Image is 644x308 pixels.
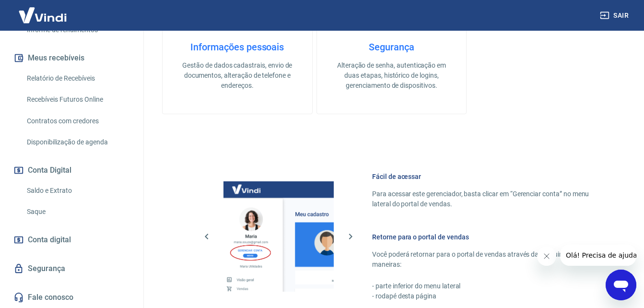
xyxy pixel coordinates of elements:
p: Alteração de senha, autenticação em duas etapas, histórico de logins, gerenciamento de dispositivos. [332,60,451,91]
a: Contratos com credores [23,111,132,131]
p: - rodapé desta página [372,291,598,301]
button: Conta Digital [12,160,132,181]
img: Vindi [12,0,74,30]
button: Sair [598,7,632,24]
button: Meus recebíveis [12,47,132,69]
a: Conta digital [12,229,132,250]
iframe: Botão para abrir a janela de mensagens [606,270,636,300]
a: Fale conosco [12,287,132,308]
a: Saque [23,202,132,222]
iframe: Mensagem da empresa [560,245,636,266]
a: Recebíveis Futuros Online [23,90,132,109]
p: Para acessar este gerenciador, basta clicar em “Gerenciar conta” no menu lateral do portal de ven... [372,189,598,209]
img: Imagem da dashboard mostrando o botão de gerenciar conta na sidebar no lado esquerdo [223,181,334,292]
h4: Informações pessoais [178,41,297,53]
p: Gestão de dados cadastrais, envio de documentos, alteração de telefone e endereços. [178,60,297,91]
h6: Fácil de acessar [372,172,598,181]
iframe: Fechar mensagem [537,247,556,266]
a: Disponibilização de agenda [23,132,132,152]
h6: Retorne para o portal de vendas [372,232,598,242]
a: Relatório de Recebíveis [23,69,132,88]
a: Segurança [12,258,132,279]
p: - parte inferior do menu lateral [372,281,598,291]
span: Conta digital [28,233,71,247]
h4: Segurança [332,41,451,53]
p: Você poderá retornar para o portal de vendas através das seguintes maneiras: [372,249,598,270]
a: Saldo e Extrato [23,181,132,201]
span: Olá! Precisa de ajuda? [6,7,81,14]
